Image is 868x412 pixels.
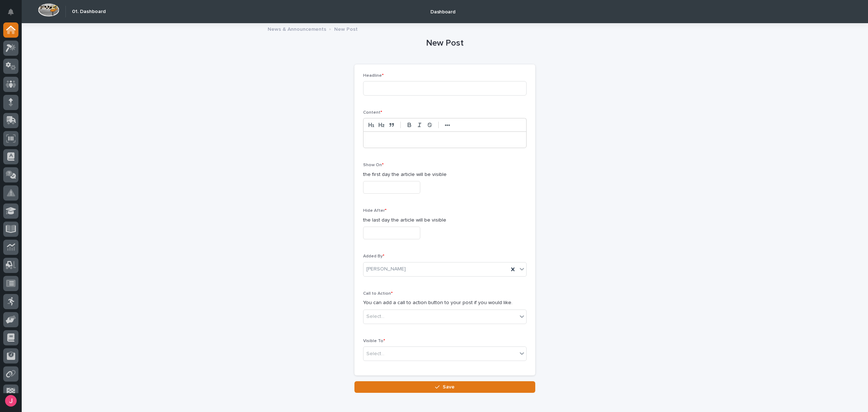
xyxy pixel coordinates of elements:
[9,9,18,20] div: Notifications
[38,3,59,17] img: Workspace Logo
[363,291,393,296] span: Call to Action
[363,163,384,167] span: Show On
[72,9,106,15] h2: 01. Dashboard
[354,381,535,393] button: Save
[3,393,18,408] button: users-avatar
[363,216,527,224] p: the last day the article will be visible
[363,254,384,258] span: Added By
[363,171,527,178] p: the first day the article will be visible
[363,73,384,78] span: Headline
[3,4,18,20] button: Notifications
[445,122,450,128] strong: •••
[363,299,527,307] p: You can add a call to action button to your post if you would like.
[334,25,358,33] p: New Post
[354,38,535,49] h1: New Post
[442,121,452,129] button: •••
[363,209,387,213] span: Hide After
[363,110,382,115] span: Content
[363,339,385,343] span: Visible To
[268,25,326,33] p: News & Announcements
[443,384,455,390] span: Save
